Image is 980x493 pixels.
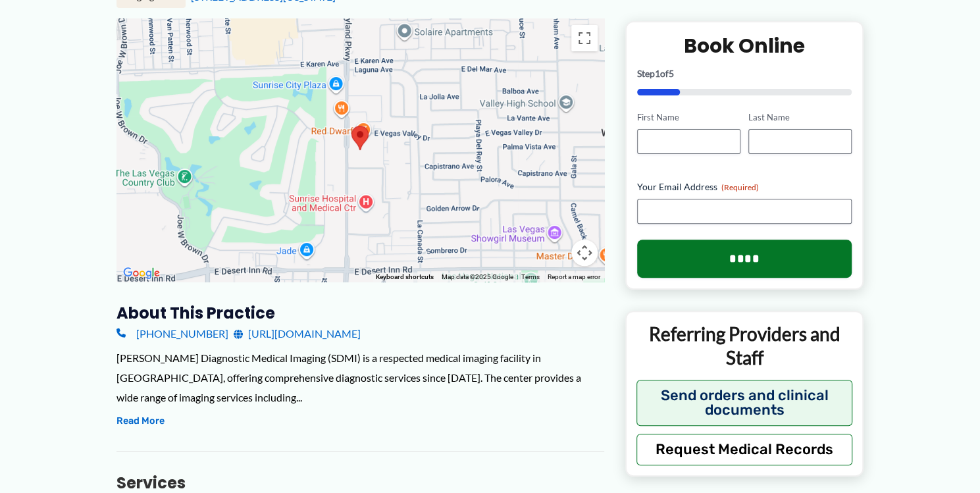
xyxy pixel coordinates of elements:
[548,273,600,280] a: Report a map error
[669,68,674,79] span: 5
[521,273,540,280] a: Terms (opens in new tab)
[234,324,361,344] a: [URL][DOMAIN_NAME]
[116,303,604,323] h3: About this practice
[637,180,852,194] label: Your Email Address
[116,473,604,493] h3: Services
[571,240,598,266] button: Map camera controls
[721,182,759,192] span: (Required)
[442,273,513,280] span: Map data ©2025 Google
[120,265,163,282] a: Open this area in Google Maps (opens a new window)
[376,272,434,282] button: Keyboard shortcuts
[116,324,228,344] a: [PHONE_NUMBER]
[655,68,660,79] span: 1
[637,69,852,78] p: Step of
[637,111,740,124] label: First Name
[116,348,604,407] div: [PERSON_NAME] Diagnostic Medical Imaging (SDMI) is a respected medical imaging facility in [GEOGR...
[571,25,598,51] button: Toggle fullscreen view
[636,322,853,370] p: Referring Providers and Staff
[748,111,852,124] label: Last Name
[636,433,853,465] button: Request Medical Records
[636,379,853,425] button: Send orders and clinical documents
[637,33,852,59] h2: Book Online
[116,413,165,429] button: Read More
[120,265,163,282] img: Google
